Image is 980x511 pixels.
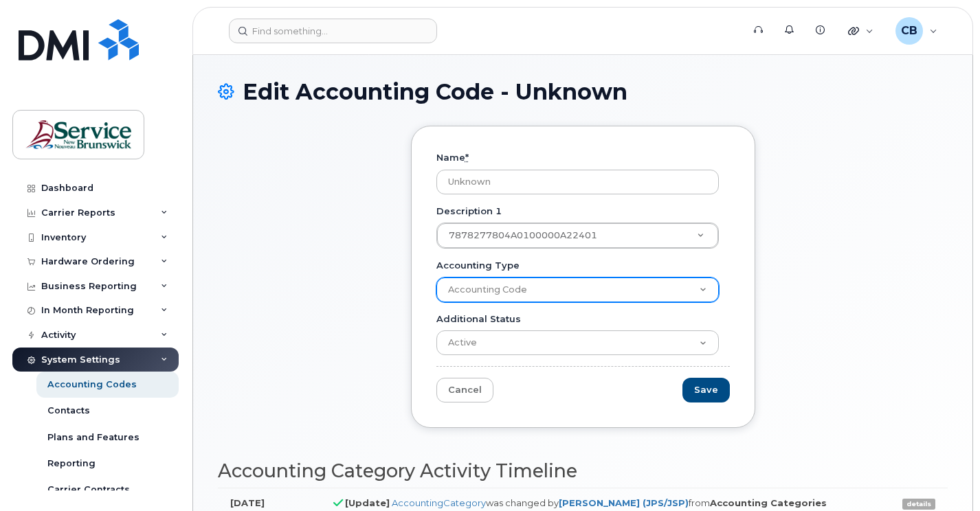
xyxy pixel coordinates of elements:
[559,497,689,508] a: [PERSON_NAME] (JPS/JSP)
[218,80,948,104] h1: Edit Accounting Code - Unknown
[902,499,935,510] a: details
[436,151,469,164] label: Name
[465,152,469,163] abbr: required
[436,313,521,326] label: Additional Status
[437,223,718,248] a: 7878277804A0100000A22401
[682,378,730,403] input: Save
[345,497,390,508] strong: [Update]
[441,229,597,242] span: 7878277804A0100000A22401
[230,497,265,508] strong: [DATE]
[436,378,493,403] a: Cancel
[392,497,486,508] a: AccountingCategory
[218,461,948,481] h2: Accounting Category Activity Timeline
[436,205,502,218] label: Description 1
[436,259,520,272] label: Accounting Type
